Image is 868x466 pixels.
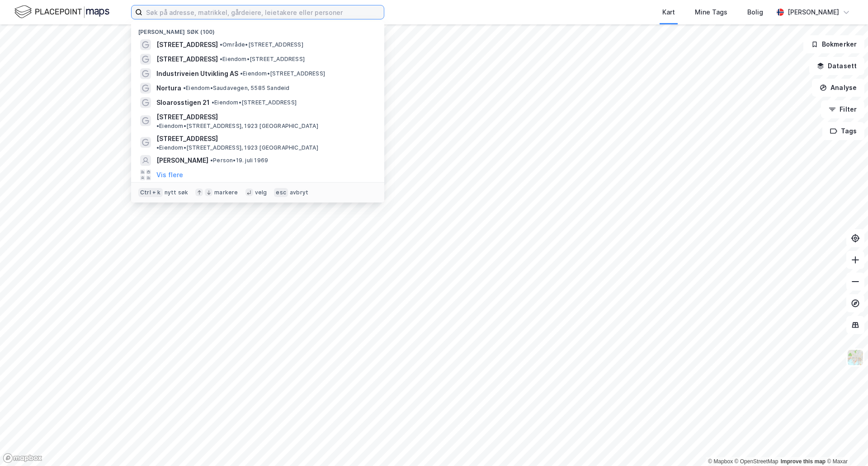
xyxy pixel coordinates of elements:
[662,7,675,18] div: Kart
[156,112,218,122] span: [STREET_ADDRESS]
[695,7,727,18] div: Mine Tags
[812,79,864,97] button: Analyse
[156,54,218,65] span: [STREET_ADDRESS]
[138,188,163,197] div: Ctrl + k
[156,169,183,180] button: Vis flere
[142,5,384,19] input: Søk på adresse, matrikkel, gårdeiere, leietakere eller personer
[220,41,222,48] span: •
[821,100,864,118] button: Filter
[290,189,308,196] div: avbryt
[131,21,384,38] div: [PERSON_NAME] søk (100)
[165,189,189,196] div: nytt søk
[156,83,181,94] span: Nortura
[183,85,186,91] span: •
[156,133,218,144] span: [STREET_ADDRESS]
[822,122,864,140] button: Tags
[823,423,868,466] iframe: Chat Widget
[735,458,778,465] a: OpenStreetMap
[156,68,238,79] span: Industriveien Utvikling AS
[240,70,243,77] span: •
[212,99,214,106] span: •
[212,99,297,106] span: Eiendom • [STREET_ADDRESS]
[183,85,290,92] span: Eiendom • Saudavegen, 5585 Sandeid
[156,39,218,50] span: [STREET_ADDRESS]
[708,458,733,465] a: Mapbox
[156,155,208,166] span: [PERSON_NAME]
[210,157,213,164] span: •
[220,56,222,62] span: •
[14,4,109,20] img: logo.f888ab2527a4732fd821a326f86c7f29.svg
[255,189,267,196] div: velg
[823,423,868,466] div: Kontrollprogram for chat
[788,7,839,18] div: [PERSON_NAME]
[156,144,318,151] span: Eiendom • [STREET_ADDRESS], 1923 [GEOGRAPHIC_DATA]
[220,56,305,63] span: Eiendom • [STREET_ADDRESS]
[156,144,159,151] span: •
[803,35,864,53] button: Bokmerker
[156,97,210,108] span: Sloarosstigen 21
[747,7,763,18] div: Bolig
[240,70,325,77] span: Eiendom • [STREET_ADDRESS]
[809,57,864,75] button: Datasett
[847,349,864,366] img: Z
[156,122,318,130] span: Eiendom • [STREET_ADDRESS], 1923 [GEOGRAPHIC_DATA]
[220,41,303,48] span: Område • [STREET_ADDRESS]
[3,453,42,463] a: Mapbox homepage
[214,189,238,196] div: markere
[274,188,288,197] div: esc
[210,157,268,164] span: Person • 19. juli 1969
[781,458,826,465] a: Improve this map
[156,122,159,129] span: •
